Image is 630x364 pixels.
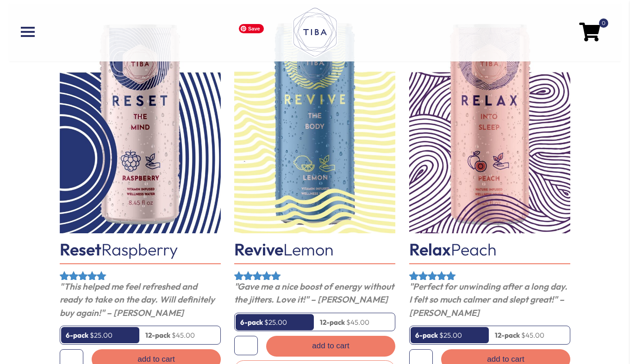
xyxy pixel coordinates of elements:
span: Rated out of 5 [234,271,282,311]
a: 12-pack [315,314,393,330]
a: 6-pack [61,327,139,343]
a: 0 [579,25,600,36]
span: Peach [451,239,497,260]
span: Rated out of 5 [409,271,457,311]
em: "This helped me feel refreshed and ready to take on the day. Will definitely buy again!" – [PERSO... [60,281,215,318]
a: ResetRaspberry [60,239,178,260]
div: Rated 5.00 out of 5 [234,271,282,280]
a: 12-pack [141,327,219,343]
span: Rated out of 5 [60,271,107,311]
span: Lemon [283,239,334,260]
em: "Gave me a nice boost of energy without the jitters. Love it!" – [PERSON_NAME] [234,281,394,305]
a: 6-pack [411,327,489,343]
div: Rated 5.00 out of 5 [60,271,107,280]
button: Add to cart [266,336,395,356]
input: Product quantity [234,336,258,355]
em: "Perfect for unwinding after a long day. I felt so much calmer and slept great!" – [PERSON_NAME] [409,281,568,318]
a: ReviveLemon [234,239,334,260]
a: Relax [409,19,570,234]
div: Rated 5.00 out of 5 [409,271,457,280]
span: Save [239,24,264,33]
a: Revive [234,19,395,234]
a: Reset [60,19,221,234]
a: RelaxPeach [409,239,497,260]
a: 6-pack [236,314,314,330]
span: 0 [599,18,608,28]
span: Raspberry [101,239,178,260]
a: 12-pack [490,327,568,343]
